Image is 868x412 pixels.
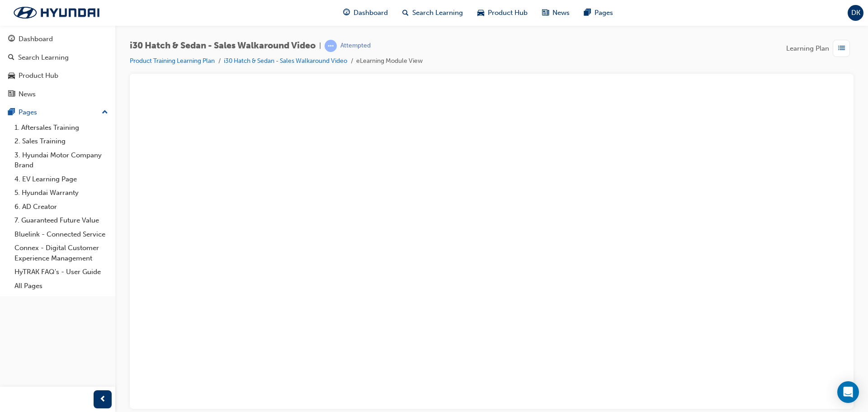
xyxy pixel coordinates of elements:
span: list-icon [838,43,845,54]
a: Bluelink - Connected Service [11,227,112,242]
button: Pages [4,104,112,121]
a: 7. Guaranteed Future Value [11,213,112,227]
div: News [19,89,36,99]
span: Pages [594,8,613,18]
li: eLearning Module View [356,56,423,66]
div: Search Learning [18,52,69,63]
span: | [319,41,321,51]
span: Search Learning [412,8,463,18]
div: Pages [19,107,37,118]
a: Product Hub [4,67,112,84]
span: guage-icon [343,7,350,19]
a: guage-iconDashboard [336,4,395,22]
a: 6. AD Creator [11,200,112,214]
img: Trak [5,3,108,22]
button: Learning Plan [786,40,854,57]
div: Attempted [340,42,371,50]
span: Learning Plan [786,43,829,54]
a: pages-iconPages [577,4,620,22]
a: i30 Hatch & Sedan - Sales Walkaround Video [224,57,347,65]
span: search-icon [8,54,14,62]
a: news-iconNews [535,4,577,22]
span: pages-icon [584,7,591,19]
span: prev-icon [99,394,106,405]
button: DK [848,5,863,21]
a: Connex - Digital Customer Experience Management [11,241,112,265]
a: search-iconSearch Learning [395,4,470,22]
span: learningRecordVerb_ATTEMPT-icon [325,40,337,52]
a: Search Learning [4,49,112,66]
span: car-icon [8,72,15,80]
a: Product Training Learning Plan [130,57,215,65]
a: All Pages [11,279,112,293]
a: 5. Hyundai Warranty [11,186,112,200]
span: pages-icon [8,109,15,117]
a: 4. EV Learning Page [11,172,112,186]
span: news-icon [542,7,549,19]
a: Dashboard [4,31,112,47]
span: guage-icon [8,35,15,43]
div: Dashboard [19,34,53,44]
a: 2. Sales Training [11,134,112,148]
a: News [4,86,112,103]
span: News [552,8,570,18]
span: up-icon [102,107,108,118]
a: 1. Aftersales Training [11,121,112,135]
a: car-iconProduct Hub [470,4,535,22]
span: search-icon [402,7,409,19]
span: i30 Hatch & Sedan - Sales Walkaround Video [130,41,316,51]
span: DK [851,8,860,18]
a: HyTRAK FAQ's - User Guide [11,265,112,279]
div: Product Hub [19,71,58,81]
span: car-icon [477,7,484,19]
a: 3. Hyundai Motor Company Brand [11,148,112,172]
span: news-icon [8,90,15,99]
div: Open Intercom Messenger [837,381,859,403]
span: Product Hub [488,8,528,18]
button: DashboardSearch LearningProduct HubNews [4,29,112,104]
span: Dashboard [354,8,388,18]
